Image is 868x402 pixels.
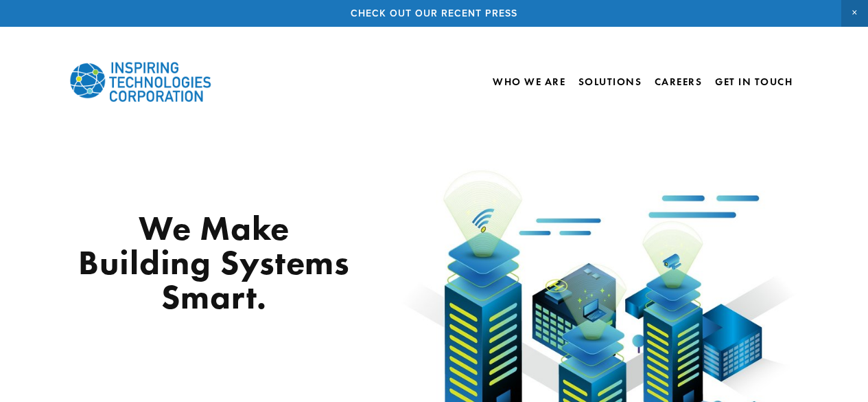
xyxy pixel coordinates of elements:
[578,76,642,88] a: Solutions
[715,70,793,93] a: Get In Touch
[69,51,213,113] img: Inspiring Technologies Corp – A Building Technologies Company
[493,70,565,93] a: Who We Are
[655,70,703,93] a: Careers
[69,211,360,314] h1: We make Building Systems Smart.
